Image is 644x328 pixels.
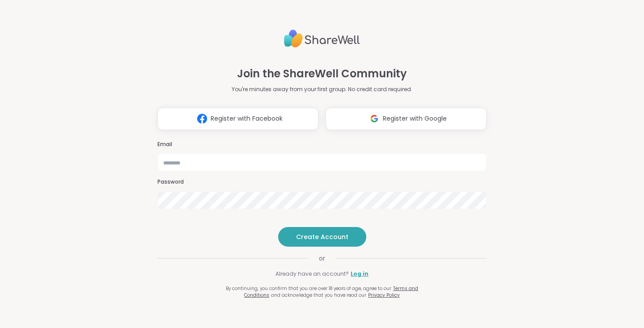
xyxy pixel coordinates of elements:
button: Create Account [278,227,366,247]
h3: Email [157,141,487,148]
a: Terms and Conditions [244,285,418,299]
h1: Join the ShareWell Community [237,66,407,82]
button: Register with Facebook [157,108,318,130]
img: ShareWell Logomark [194,110,211,127]
p: You're minutes away from your first group. No credit card required. [232,85,412,93]
span: Register with Facebook [211,114,283,123]
span: and acknowledge that you have read our [271,292,366,299]
a: Log in [351,270,369,278]
span: By continuing, you confirm that you are over 18 years of age, agree to our [226,285,391,292]
h3: Password [157,178,487,186]
img: ShareWell Logo [284,26,360,51]
span: Already have an account? [275,270,349,278]
button: Register with Google [326,108,487,130]
span: Create Account [296,232,348,241]
img: ShareWell Logomark [366,110,383,127]
a: Privacy Policy [368,292,400,299]
span: or [308,254,336,263]
span: Register with Google [383,114,447,123]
